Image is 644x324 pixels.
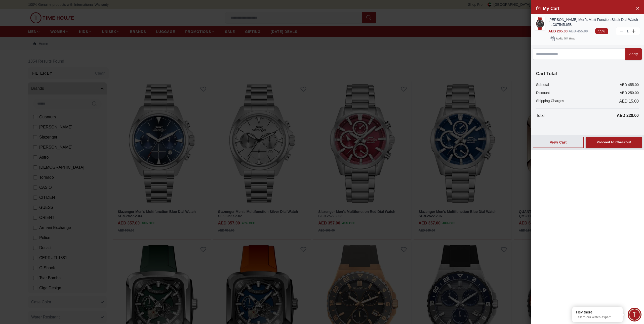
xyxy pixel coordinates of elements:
div: Apply [629,51,638,57]
button: Close Account [633,4,641,12]
button: Apply [625,48,642,60]
div: View Cart [537,140,579,145]
p: Subtotal [536,82,549,87]
p: Discount [536,90,550,95]
div: Proceed to Checkout [596,140,631,145]
p: Talk to our watch expert! [576,315,619,319]
span: AED 455.00 [569,29,588,33]
button: Proceed to Checkout [586,137,642,148]
p: AED 250.00 [620,90,639,95]
span: 55% [595,28,608,34]
img: ... [535,17,545,30]
button: View Cart [533,137,584,148]
p: Shipping Charges [536,98,564,104]
h4: Cart Total [536,70,639,77]
span: Add to Gift Wrap [556,36,575,41]
div: Chat Widget [628,308,641,321]
p: AED 220.00 [617,113,639,119]
span: AED 205.00 [548,29,568,33]
p: Total [536,113,545,119]
a: [PERSON_NAME] Men's Multi Function Black Dial Watch - LC07545.658 [548,17,640,27]
p: AED 455.00 [620,82,639,87]
h2: My Cart [536,5,559,12]
span: AED 15.00 [619,98,639,104]
button: Addto Gift Wrap [548,35,577,42]
p: 1 [626,29,630,34]
div: Hey there! [576,310,619,315]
